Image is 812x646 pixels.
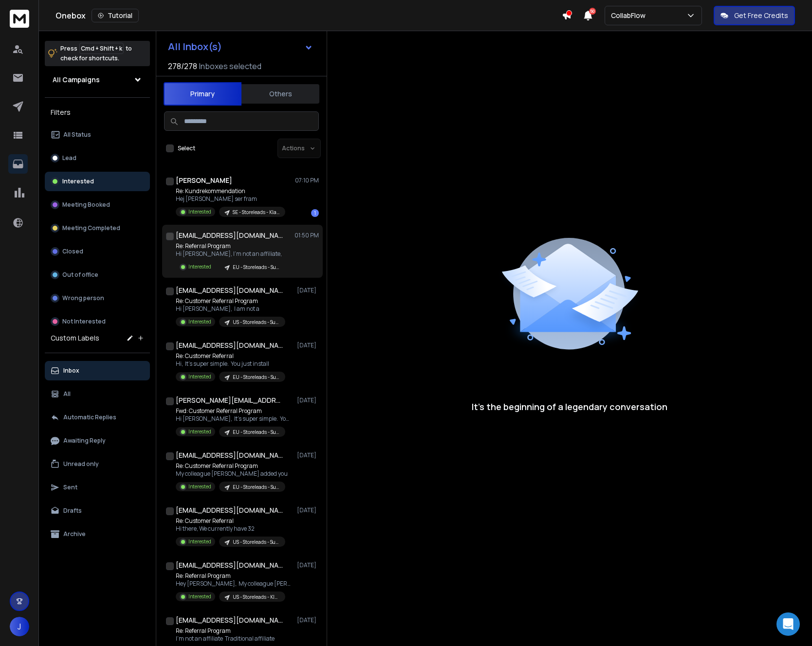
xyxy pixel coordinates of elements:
p: 01:50 PM [295,232,319,239]
button: Inbox [45,361,150,380]
h1: [EMAIL_ADDRESS][DOMAIN_NAME] [176,286,283,295]
p: Hi there, We currently have 32 [176,525,285,533]
p: Hi [PERSON_NAME], I am not a [176,305,285,313]
h1: [EMAIL_ADDRESS][DOMAIN_NAME] [176,615,283,625]
p: Unread only [63,460,99,468]
p: Interested [188,263,211,270]
button: All Inbox(s) [160,37,321,56]
p: Interested [188,208,211,215]
h1: [PERSON_NAME] [176,176,232,185]
p: Re: Kundrekommendation [176,187,285,195]
h3: Custom Labels [51,333,99,343]
p: Re: Customer Referral [176,352,285,360]
p: Meeting Booked [62,201,110,209]
p: Interested [188,428,211,435]
p: [DATE] [297,341,319,349]
p: Re: Customer Referral Program [176,462,288,470]
p: Lead [62,154,76,162]
p: EU - Storeleads - Support emails - CollabCenter [233,264,279,271]
p: I’m not an affiliate Traditional affiliate [176,635,285,643]
button: Unread only [45,454,150,474]
p: Hej [PERSON_NAME] ser fram [176,195,285,203]
h1: [EMAIL_ADDRESS][DOMAIN_NAME] [176,560,283,570]
p: [DATE] [297,616,319,624]
p: Not Interested [62,318,106,325]
p: Hi [PERSON_NAME], It’s super simple. You just [176,415,293,423]
p: [DATE] [297,396,319,404]
p: Hey [PERSON_NAME], My colleague [PERSON_NAME] added [176,580,293,588]
p: Re: Referral Program [176,572,293,580]
h1: [EMAIL_ADDRESS][DOMAIN_NAME] [176,341,283,350]
h1: [PERSON_NAME][EMAIL_ADDRESS][DOMAIN_NAME] [176,395,283,405]
p: EU - Storeleads - Support emails - CollabCenter [233,374,279,381]
p: Interested [188,538,211,545]
p: EU - Storeleads - Support emails - CollabCenter [233,484,279,491]
p: Hi [PERSON_NAME], I’m not an affiliate, [176,250,285,258]
p: Closed [62,248,83,255]
p: Interested [62,178,94,185]
p: [DATE] [297,287,319,294]
button: Not Interested [45,312,150,331]
p: US - Storeleads - Support emails - CollabCenter [233,319,279,326]
p: Re: Referral Program [176,627,285,635]
p: Interested [188,483,211,490]
div: Onebox [55,9,562,22]
button: Closed [45,242,150,261]
p: Re: Customer Referral [176,517,285,525]
p: CollabFlow [611,11,649,20]
button: All Campaigns [45,70,150,90]
button: All [45,384,150,404]
p: Hi, It’s super simple. You just install [176,360,285,368]
p: All [63,390,71,398]
p: It’s the beginning of a legendary conversation [472,400,667,413]
h1: [EMAIL_ADDRESS][DOMAIN_NAME] [176,505,283,515]
button: Wrong person [45,288,150,308]
p: Interested [188,373,211,380]
p: [DATE] [297,451,319,459]
button: Drafts [45,501,150,520]
button: Primary [164,82,241,106]
button: Meeting Booked [45,195,150,215]
span: 50 [589,8,596,15]
button: Tutorial [92,9,139,22]
p: Awaiting Reply [63,437,106,445]
button: Out of office [45,265,150,285]
p: US - Storeleads - Support emails - CollabCenter [233,538,279,546]
p: Drafts [63,507,82,515]
p: Get Free Credits [734,11,788,20]
button: Archive [45,524,150,544]
p: Automatic Replies [63,413,116,421]
p: SE - Storeleads - Klaviyo - Support emails [233,209,279,216]
p: [DATE] [297,561,319,569]
p: Re: Customer Referral Program [176,297,285,305]
button: Interested [45,172,150,191]
h1: All Campaigns [53,75,100,85]
p: All Status [63,131,91,139]
button: Get Free Credits [714,6,795,25]
p: Archive [63,530,86,538]
button: Meeting Completed [45,218,150,238]
h1: All Inbox(s) [168,42,222,52]
p: Meeting Completed [62,224,120,232]
p: Inbox [63,367,79,375]
label: Select [178,144,195,152]
p: Press to check for shortcuts. [60,44,132,63]
div: Open Intercom Messenger [776,612,800,636]
p: EU - Storeleads - Support emails - CollabCenter [233,429,279,436]
p: Interested [188,318,211,325]
h1: [EMAIL_ADDRESS][DOMAIN_NAME] [176,231,283,240]
button: Awaiting Reply [45,431,150,450]
button: J [10,617,29,636]
span: Cmd + Shift + k [79,43,124,54]
button: Lead [45,148,150,168]
p: Re: Referral Program [176,242,285,250]
p: Wrong person [62,294,104,302]
p: Out of office [62,271,98,279]
button: All Status [45,125,150,144]
button: Sent [45,478,150,497]
p: Sent [63,484,77,491]
p: Interested [188,593,211,600]
button: Automatic Replies [45,408,150,427]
